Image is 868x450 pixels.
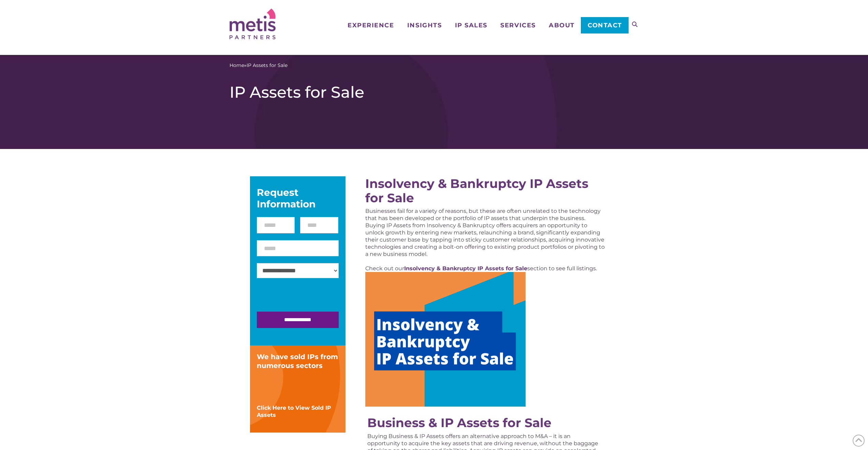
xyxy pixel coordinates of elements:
[581,17,628,33] a: Contact
[367,415,551,430] a: Business & IP Assets for Sale
[230,83,639,102] h1: IP Assets for Sale
[407,22,442,28] span: Insights
[853,435,865,447] span: Back to Top
[365,272,526,407] img: Image
[365,176,588,205] a: Insolvency & Bankruptcy IP Assets for Sale
[247,62,288,69] span: IP Assets for Sale
[257,187,339,210] div: Request Information
[365,265,605,272] p: Check out our section to see full listings.
[365,207,605,258] p: Businesses fail for a variety of reasons, but these are often unrelated to the technology that ha...
[549,22,575,28] span: About
[348,22,394,28] span: Experience
[455,22,487,28] span: IP Sales
[230,62,288,69] span: »
[588,22,622,28] span: Contact
[257,405,331,418] a: Click Here to View Sold IP Assets
[230,62,244,69] a: Home
[257,285,361,312] iframe: reCAPTCHA
[500,22,535,28] span: Services
[230,9,276,39] img: Metis Partners
[404,265,527,272] a: Insolvency & Bankruptcy IP Assets for Sale
[257,352,339,370] div: We have sold IPs from numerous sectors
